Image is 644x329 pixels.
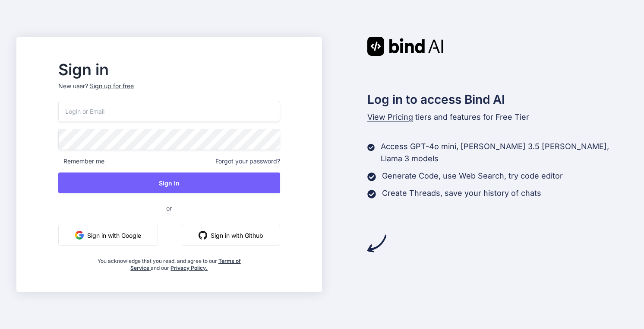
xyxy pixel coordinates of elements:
img: Bind AI logo [367,37,443,56]
span: or [132,198,206,219]
h2: Log in to access Bind AI [367,90,628,109]
a: Privacy Policy. [170,265,208,271]
div: You acknowledge that you read, and agree to our and our [95,252,243,272]
p: Create Threads, save your history of chats [382,187,541,199]
p: New user? [58,82,280,101]
img: arrow [367,234,386,253]
button: Sign in with Github [182,225,280,246]
img: google [75,231,84,240]
button: Sign In [58,172,280,193]
div: Sign up for free [90,82,134,90]
h2: Sign in [58,63,280,77]
p: Access GPT-4o mini, [PERSON_NAME] 3.5 [PERSON_NAME], Llama 3 models [381,141,628,165]
span: Forgot your password? [215,157,280,166]
span: View Pricing [367,112,413,121]
img: github [199,231,207,240]
span: Remember me [58,157,104,166]
p: Generate Code, use Web Search, try code editor [382,170,563,182]
p: tiers and features for Free Tier [367,111,628,123]
input: Login or Email [58,101,280,122]
button: Sign in with Google [58,225,158,246]
a: Terms of Service [130,258,241,271]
